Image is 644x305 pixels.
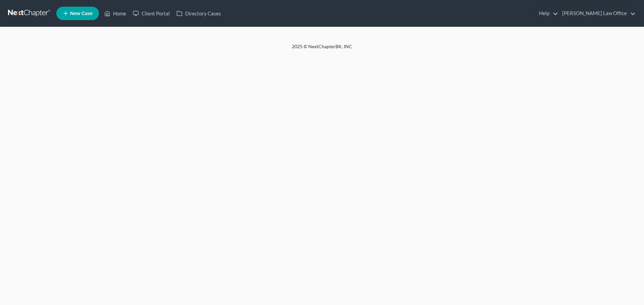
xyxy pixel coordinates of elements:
[559,7,636,19] a: [PERSON_NAME] Law Office
[536,7,558,19] a: Help
[56,7,99,20] new-legal-case-button: New Case
[173,7,224,19] a: Directory Cases
[129,7,173,19] a: Client Portal
[131,43,513,55] div: 2025 © NextChapterBK, INC
[101,7,129,19] a: Home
